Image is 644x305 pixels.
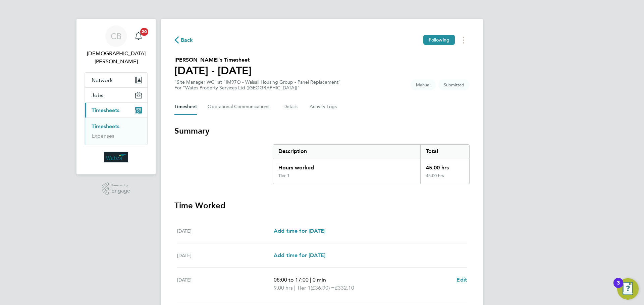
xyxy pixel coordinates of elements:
[429,37,449,43] span: Following
[85,73,147,87] button: Network
[85,50,148,66] span: Christian Bird
[174,36,193,44] button: Back
[177,227,274,235] div: [DATE]
[104,152,128,162] img: wates-logo-retina.png
[111,32,121,41] span: CB
[174,99,197,115] button: Timesheet
[420,145,469,158] div: Total
[617,283,620,292] div: 3
[174,79,341,91] div: "Site Manager WC" at "IM97O - Walsall Housing Group - Panel Replacement"
[85,25,148,66] a: CB[DEMOGRAPHIC_DATA][PERSON_NAME]
[311,285,335,291] span: (£36.90) =
[310,99,338,115] button: Activity Logs
[274,277,309,283] span: 08:00 to 17:00
[85,118,147,145] div: Timesheets
[132,25,145,47] a: 20
[423,35,455,45] button: Following
[92,77,113,83] span: Network
[181,36,193,44] span: Back
[294,285,296,291] span: |
[140,28,148,36] span: 20
[273,144,470,184] div: Summary
[111,188,130,194] span: Engage
[174,126,470,136] h3: Summary
[177,251,274,259] div: [DATE]
[457,277,467,283] span: Edit
[283,99,299,115] button: Details
[411,79,436,90] span: This timesheet was manually created.
[174,200,470,211] h3: Time Worked
[102,182,130,195] a: Powered byEngage
[174,85,341,91] div: For "Wates Property Services Ltd ([GEOGRAPHIC_DATA])"
[85,152,148,162] a: Go to home page
[420,173,469,184] div: 45.00 hrs
[274,251,325,259] a: Add time for [DATE]
[111,182,130,188] span: Powered by
[617,278,639,300] button: Open Resource Center, 3 new notifications
[76,19,156,174] nav: Main navigation
[274,227,325,235] a: Add time for [DATE]
[273,158,420,173] div: Hours worked
[438,79,470,90] span: This timesheet is Submitted.
[274,228,325,234] span: Add time for [DATE]
[177,276,274,292] div: [DATE]
[274,285,293,291] span: 9.00 hrs
[85,88,147,102] button: Jobs
[273,145,420,158] div: Description
[92,92,103,98] span: Jobs
[335,285,354,291] span: £332.10
[420,158,469,173] div: 45.00 hrs
[92,107,119,113] span: Timesheets
[85,103,147,118] button: Timesheets
[313,277,326,283] span: 0 min
[92,133,114,139] a: Expenses
[457,276,467,284] a: Edit
[174,64,252,77] h1: [DATE] - [DATE]
[297,284,311,292] span: Tier 1
[208,99,273,115] button: Operational Communications
[174,56,252,64] h2: [PERSON_NAME]'s Timesheet
[92,123,119,130] a: Timesheets
[310,277,311,283] span: |
[274,252,325,258] span: Add time for [DATE]
[278,173,289,178] div: Tier 1
[458,35,470,45] button: Timesheets Menu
